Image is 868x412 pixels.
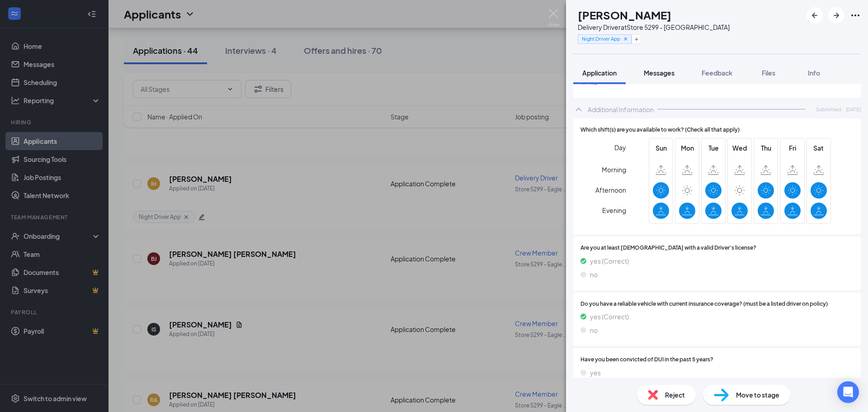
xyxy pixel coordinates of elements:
[679,143,695,153] span: Mon
[580,244,756,252] span: Are you at least [DEMOGRAPHIC_DATA] with a valid Driver’s license?
[758,143,774,153] span: Thu
[573,104,584,115] svg: ChevronUp
[582,69,617,77] span: Application
[831,10,842,21] svg: ArrowRight
[590,368,601,378] span: yes
[580,126,740,134] span: Which shift(s) are you available to work? (Check all that apply)
[784,143,801,153] span: Fri
[590,256,629,266] span: yes (Correct)
[816,105,842,113] span: Submitted:
[578,7,671,23] h1: [PERSON_NAME]
[811,143,827,153] span: Sat
[588,105,654,114] div: Additional Information
[614,142,626,152] span: Day
[837,381,859,403] div: Open Intercom Messenger
[590,325,598,335] span: no
[850,10,861,21] svg: Ellipses
[595,182,626,198] span: Afternoon
[580,300,828,308] span: Do you have a reliable vehicle with current insurance coverage? (must be a listed driver on policy)
[808,69,820,77] span: Info
[809,10,820,21] svg: ArrowLeftNew
[705,143,722,153] span: Tue
[644,69,675,77] span: Messages
[736,390,779,400] span: Move to stage
[731,143,748,153] span: Wed
[580,355,713,364] span: Have you been convicted of DUI in the past 5 years?
[634,37,639,42] svg: Plus
[623,36,629,42] svg: Cross
[665,390,685,400] span: Reject
[653,143,669,153] span: Sun
[762,69,775,77] span: Files
[702,69,732,77] span: Feedback
[828,7,844,24] button: ArrowRight
[590,270,598,279] span: no
[807,7,823,24] button: ArrowLeftNew
[602,202,626,218] span: Evening
[590,312,629,322] span: yes (Correct)
[602,161,626,178] span: Morning
[582,35,620,43] span: Night Driver App
[578,23,730,32] div: Delivery Driver at Store 5299 - [GEOGRAPHIC_DATA]
[846,105,861,113] span: [DATE]
[632,34,642,44] button: Plus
